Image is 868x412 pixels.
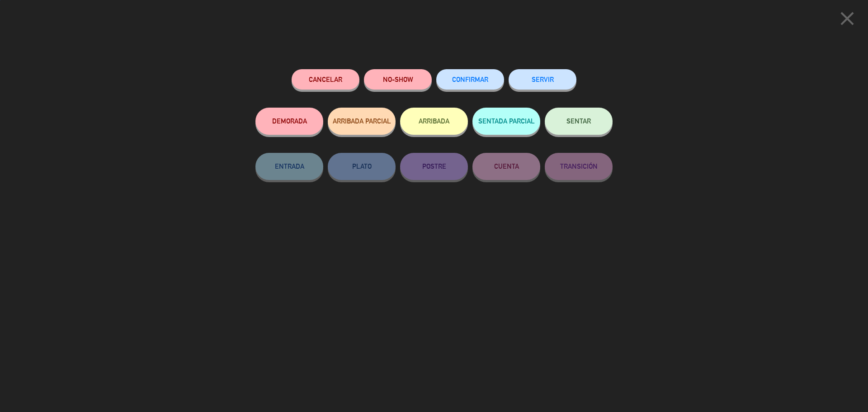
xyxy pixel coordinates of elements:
[333,117,391,125] span: ARRIBADA PARCIAL
[833,7,861,33] button: close
[292,69,359,90] button: Cancelar
[255,108,323,135] button: DEMORADA
[400,153,468,180] button: POSTRE
[545,153,613,180] button: TRANSICIÓN
[545,108,613,135] button: SENTAR
[436,69,504,90] button: CONFIRMAR
[566,117,591,125] span: SENTAR
[509,69,576,90] button: SERVIR
[328,108,396,135] button: ARRIBADA PARCIAL
[836,7,859,30] i: close
[472,108,540,135] button: SENTADA PARCIAL
[255,153,323,180] button: ENTRADA
[452,76,488,83] span: CONFIRMAR
[400,108,468,135] button: ARRIBADA
[364,69,432,90] button: NO-SHOW
[328,153,396,180] button: PLATO
[472,153,540,180] button: CUENTA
